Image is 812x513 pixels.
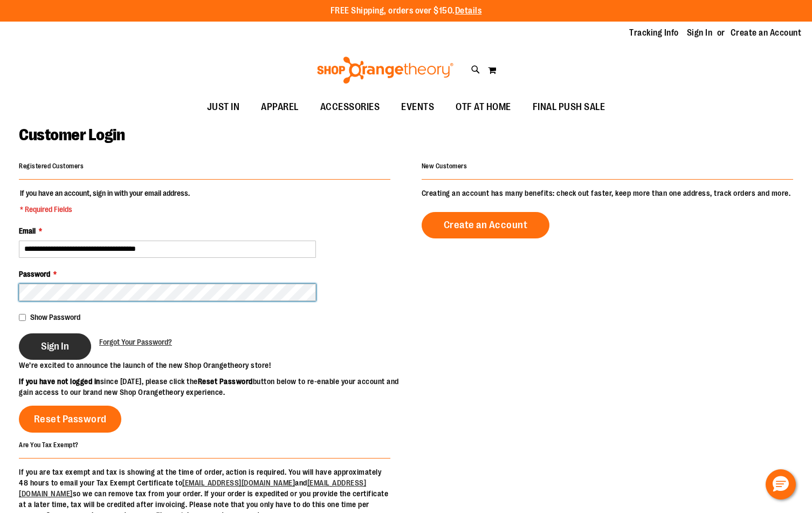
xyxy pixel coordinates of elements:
span: OTF AT HOME [456,95,511,119]
legend: If you have an account, sign in with your email address. [19,188,191,215]
a: EVENTS [390,95,445,120]
a: [EMAIL_ADDRESS][DOMAIN_NAME] [182,478,295,487]
a: Reset Password [19,406,121,433]
a: Create an Account [422,212,550,238]
span: Create an Account [444,219,528,231]
span: Show Password [30,313,80,322]
strong: Reset Password [198,377,253,386]
strong: Are You Tax Exempt? [19,441,79,448]
a: Tracking Info [629,27,679,39]
a: ACCESSORIES [309,95,391,120]
p: since [DATE], please click the button below to re-enable your account and gain access to our bran... [19,376,406,398]
a: OTF AT HOME [445,95,522,120]
strong: Registered Customers [19,162,84,170]
span: Customer Login [19,126,125,144]
p: We’re excited to announce the launch of the new Shop Orangetheory store! [19,360,406,371]
a: APPAREL [250,95,309,120]
span: FINAL PUSH SALE [533,95,605,119]
span: APPAREL [261,95,299,119]
a: Details [455,6,482,16]
span: * Required Fields [20,204,190,215]
span: Sign In [41,340,69,352]
span: ACCESSORIES [320,95,380,119]
p: FREE Shipping, orders over $150. [331,5,482,17]
a: Forgot Your Password? [99,337,172,347]
a: Sign In [687,27,713,39]
p: Creating an account has many benefits: check out faster, keep more than one address, track orders... [422,188,793,199]
strong: New Customers [422,162,467,170]
span: Email [19,227,36,235]
button: Sign In [19,333,91,360]
span: JUST IN [207,95,240,119]
span: Forgot Your Password? [99,338,172,346]
a: Create an Account [731,27,802,39]
span: Reset Password [34,413,107,425]
strong: If you have not logged in [19,377,100,386]
span: EVENTS [401,95,434,119]
a: FINAL PUSH SALE [522,95,616,120]
button: Hello, have a question? Let’s chat. [766,469,796,500]
a: JUST IN [196,95,251,120]
img: Shop Orangetheory [315,57,455,84]
span: Password [19,270,50,278]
